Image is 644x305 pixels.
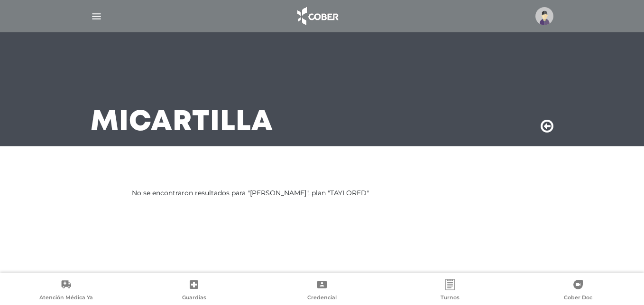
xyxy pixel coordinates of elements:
a: Cober Doc [514,279,642,303]
img: profile-placeholder.svg [535,7,553,25]
h3: Mi Cartilla [91,110,273,135]
img: Cober_menu-lines-white.svg [91,10,102,22]
span: Guardias [182,294,206,303]
a: Atención Médica Ya [2,279,130,303]
div: No se encontraron resultados para "[PERSON_NAME]", plan "TAYLORED" [132,188,512,198]
span: Credencial [307,294,337,303]
span: Cober Doc [564,294,592,303]
span: Atención Médica Ya [39,294,93,303]
a: Credencial [258,279,386,303]
a: Guardias [130,279,258,303]
a: Turnos [386,279,514,303]
span: Turnos [441,294,460,303]
img: logo_cober_home-white.png [292,5,342,28]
